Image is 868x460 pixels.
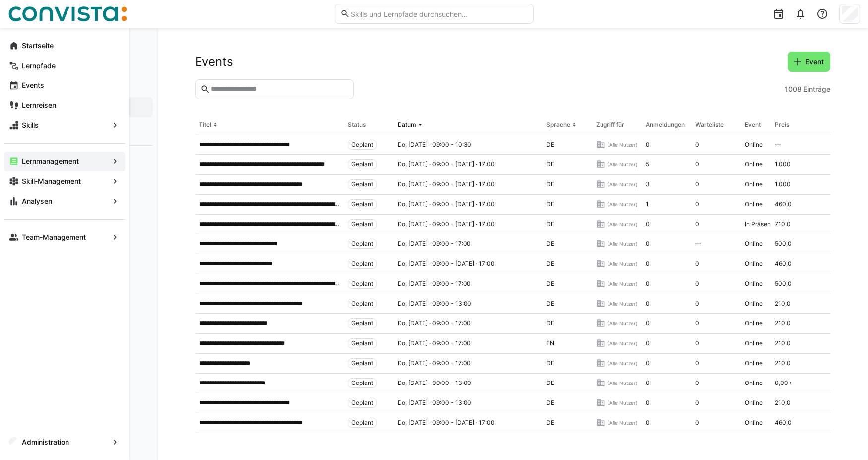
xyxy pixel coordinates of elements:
[775,399,800,407] span: 210,00 €
[745,399,763,407] span: Online
[607,181,638,188] span: (Alle Nutzer)
[695,180,699,188] span: 0
[546,240,554,248] span: DE
[546,160,554,168] span: DE
[775,339,800,347] span: 210,00 €
[646,121,685,129] div: Anmeldungen
[607,280,638,287] span: (Alle Nutzer)
[398,160,495,168] span: Do, [DATE] · 09:00 - [DATE] · 17:00
[646,379,650,387] span: 0
[695,160,699,168] span: 0
[775,419,801,427] span: 460,00 €
[607,360,638,367] span: (Alle Nutzer)
[646,319,650,327] span: 0
[745,319,763,327] span: Online
[351,359,373,367] span: Geplant
[775,319,800,327] span: 210,00 €
[546,300,554,307] span: DE
[745,300,763,307] span: Online
[351,240,373,248] span: Geplant
[546,379,554,387] span: DE
[785,84,801,94] span: 1008
[348,121,366,129] div: Status
[745,419,763,427] span: Online
[695,121,724,129] div: Warteliste
[745,180,763,188] span: Online
[398,319,471,327] span: Do, [DATE] · 09:00 - 17:00
[695,339,699,347] span: 0
[351,300,373,307] span: Geplant
[695,200,699,208] span: 0
[398,121,416,129] div: Datum
[775,260,801,268] span: 460,00 €
[351,260,373,268] span: Geplant
[695,280,699,288] span: 0
[745,141,763,149] span: Online
[695,399,699,407] span: 0
[351,280,373,288] span: Geplant
[745,200,763,208] span: Online
[546,280,554,288] span: DE
[398,240,471,248] span: Do, [DATE] · 09:00 - 17:00
[607,399,638,406] span: (Alle Nutzer)
[775,379,794,387] span: 0,00 €
[804,57,825,67] span: Event
[351,160,373,168] span: Geplant
[695,220,699,228] span: 0
[351,379,373,387] span: Geplant
[546,339,554,347] span: EN
[646,240,650,248] span: 0
[351,319,373,327] span: Geplant
[695,260,699,268] span: 0
[607,221,638,228] span: (Alle Nutzer)
[607,300,638,307] span: (Alle Nutzer)
[398,200,495,208] span: Do, [DATE] · 09:00 - [DATE] · 17:00
[775,240,801,248] span: 500,00 €
[607,380,638,386] span: (Alle Nutzer)
[351,141,373,149] span: Geplant
[646,180,650,188] span: 3
[351,220,373,228] span: Geplant
[546,180,554,188] span: DE
[350,9,528,18] input: Skills und Lernpfade durchsuchen…
[695,319,699,327] span: 0
[695,359,699,367] span: 0
[646,339,650,347] span: 0
[607,320,638,327] span: (Alle Nutzer)
[607,141,638,148] span: (Alle Nutzer)
[695,240,701,248] span: —
[546,121,570,129] div: Sprache
[398,339,471,347] span: Do, [DATE] · 09:00 - 17:00
[646,160,649,168] span: 5
[398,141,471,149] span: Do, [DATE] · 09:00 - 10:30
[351,200,373,208] span: Geplant
[646,200,649,208] span: 1
[398,300,471,307] span: Do, [DATE] · 09:00 - 13:00
[646,419,650,427] span: 0
[398,220,495,228] span: Do, [DATE] · 09:00 - [DATE] · 17:00
[607,260,638,267] span: (Alle Nutzer)
[745,339,763,347] span: Online
[546,419,554,427] span: DE
[646,359,650,367] span: 0
[775,141,781,149] span: —
[398,419,495,427] span: Do, [DATE] · 09:00 - [DATE] · 17:00
[607,340,638,347] span: (Alle Nutzer)
[607,161,638,168] span: (Alle Nutzer)
[546,260,554,268] span: DE
[398,260,495,268] span: Do, [DATE] · 09:00 - [DATE] · 17:00
[546,141,554,149] span: DE
[803,84,830,94] span: Einträge
[646,280,650,288] span: 0
[398,180,495,188] span: Do, [DATE] · 09:00 - [DATE] · 17:00
[646,260,650,268] span: 0
[775,359,800,367] span: 210,00 €
[745,379,763,387] span: Online
[351,419,373,427] span: Geplant
[199,121,211,129] div: Titel
[775,300,800,307] span: 210,00 €
[695,300,699,307] span: 0
[351,180,373,188] span: Geplant
[596,121,624,129] div: Zugriff für
[646,399,650,407] span: 0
